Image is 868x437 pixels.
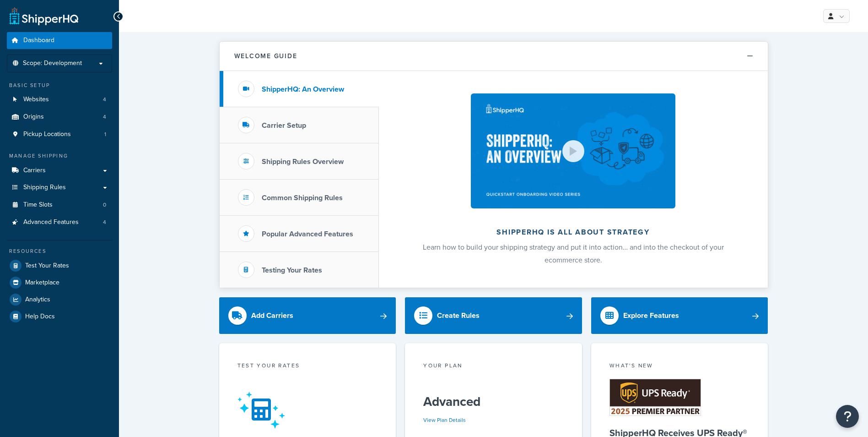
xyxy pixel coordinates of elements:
[403,228,744,236] h2: ShipperHQ is all about strategy
[25,279,59,287] span: Marketplace
[103,201,106,209] span: 0
[23,131,71,138] span: Pickup Locations
[623,309,679,322] div: Explore Features
[7,197,112,213] a: Time Slots0
[7,162,112,179] a: Carriers
[423,361,564,372] div: Your Plan
[103,96,106,104] span: 4
[237,361,378,372] div: Test your rates
[405,297,582,334] a: Create Rules
[103,113,106,121] span: 4
[23,60,82,67] span: Scope: Development
[7,214,112,231] a: Advanced Features4
[251,309,293,322] div: Add Carriers
[220,42,768,71] button: Welcome Guide
[7,274,112,291] a: Marketplace
[7,32,112,49] a: Dashboard
[7,247,112,255] div: Resources
[591,297,768,334] a: Explore Features
[25,296,50,304] span: Analytics
[7,257,112,274] a: Test Your Rates
[7,214,112,231] li: Advanced Features
[23,167,46,175] span: Carriers
[7,126,112,143] li: Pickup Locations
[423,242,724,265] span: Learn how to build your shipping strategy and put it into action… and into the checkout of your e...
[23,201,53,209] span: Time Slots
[7,152,112,160] div: Manage Shipping
[609,361,750,372] div: What's New
[437,309,480,322] div: Create Rules
[7,308,112,325] a: Help Docs
[262,158,344,166] h3: Shipping Rules Overview
[262,230,353,238] h3: Popular Advanced Features
[7,82,112,89] div: Basic Setup
[23,96,49,104] span: Websites
[25,313,55,321] span: Help Docs
[234,53,297,60] h2: Welcome Guide
[23,37,54,44] span: Dashboard
[103,218,106,226] span: 4
[23,184,66,191] span: Shipping Rules
[262,194,343,202] h3: Common Shipping Rules
[7,109,112,126] li: Origins
[423,416,466,424] a: View Plan Details
[471,93,675,208] img: ShipperHQ is all about strategy
[7,91,112,108] li: Websites
[7,109,112,126] a: Origins4
[262,85,344,93] h3: ShipperHQ: An Overview
[23,113,44,121] span: Origins
[262,121,306,130] h3: Carrier Setup
[7,291,112,308] a: Analytics
[836,405,859,428] button: Open Resource Center
[219,297,396,334] a: Add Carriers
[7,91,112,108] a: Websites4
[23,218,79,226] span: Advanced Features
[262,266,322,274] h3: Testing Your Rates
[7,179,112,196] a: Shipping Rules
[104,131,106,138] span: 1
[423,394,564,409] h5: Advanced
[25,262,69,270] span: Test Your Rates
[7,126,112,143] a: Pickup Locations1
[7,197,112,213] li: Time Slots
